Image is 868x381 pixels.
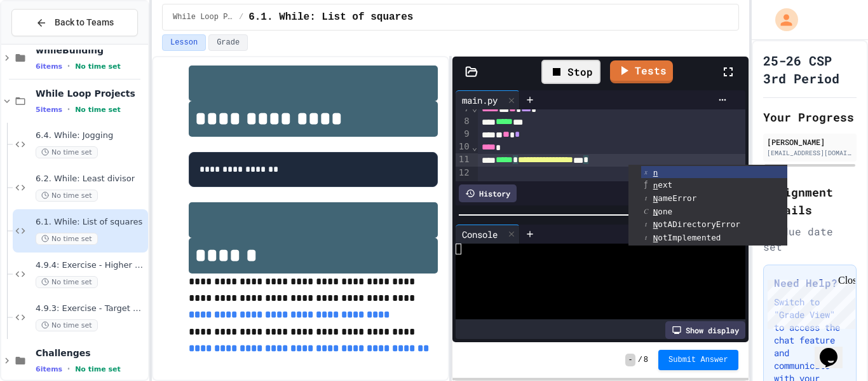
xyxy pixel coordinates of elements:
span: 5 items [36,106,62,114]
span: whileBuilding [36,45,146,56]
div: Stop [541,60,600,84]
span: / [239,12,243,22]
span: • [67,364,70,374]
span: No time set [36,190,98,202]
button: Lesson [162,34,206,51]
span: No time set [36,146,98,158]
h2: Assignment Details [763,183,857,219]
div: 9 [456,128,471,141]
div: 11 [456,153,471,166]
span: 6 items [36,62,62,71]
div: Chat with us now!Close [5,5,88,81]
span: No time set [75,62,121,71]
span: No time set [75,365,121,373]
h1: 25-26 CSP 3rd Period [763,52,857,87]
button: Back to Teams [11,9,138,36]
span: 6.2. While: Least divisor [36,174,146,184]
iframe: chat widget [815,330,855,368]
span: Challenges [36,347,146,359]
span: 6.1. While: List of squares [248,10,413,25]
div: Console [456,225,520,244]
span: While Loop Projects [36,88,146,99]
button: Grade [208,34,248,51]
div: History [459,184,517,202]
span: Fold line [471,142,478,152]
iframe: chat widget [763,275,855,329]
span: 6 items [36,365,62,373]
div: main.py [456,94,504,107]
div: Show display [665,321,745,339]
span: - [625,354,635,366]
h2: Your Progress [763,108,857,126]
span: n [653,168,658,177]
div: 12 [456,167,471,179]
a: Tests [610,60,673,83]
span: 4.9.3: Exercise - Target Sum [36,303,146,314]
div: 7 [456,102,471,115]
span: • [67,104,70,114]
ul: Completions [628,165,787,246]
span: No time set [36,233,98,245]
div: main.py [456,90,520,109]
span: 6.4. While: Jogging [36,130,146,141]
span: No time set [36,319,98,331]
div: Console [456,228,504,241]
div: [PERSON_NAME] [767,136,853,148]
span: No time set [75,106,121,114]
div: [EMAIL_ADDRESS][DOMAIN_NAME] [767,148,853,158]
div: 8 [456,115,471,128]
span: ext [653,180,672,190]
span: • [67,61,70,71]
div: No due date set [763,224,857,254]
span: 4.9.4: Exercise - Higher or Lower I [36,260,146,271]
span: 8 [644,355,648,365]
span: Back to Teams [55,16,114,29]
span: Submit Answer [668,355,728,365]
span: / [638,355,642,365]
span: No time set [36,276,98,288]
span: 6.1. While: List of squares [36,217,146,228]
span: While Loop Projects [173,12,234,22]
span: n [653,181,658,190]
div: 10 [456,141,471,153]
button: Submit Answer [658,350,738,370]
div: My Account [762,5,801,34]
